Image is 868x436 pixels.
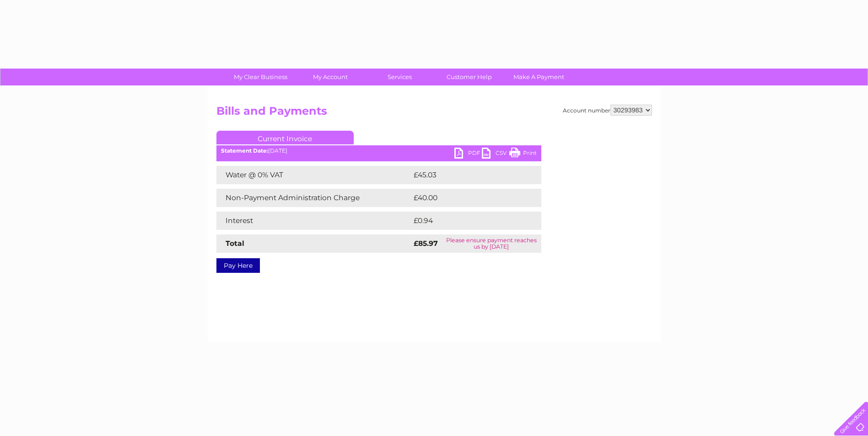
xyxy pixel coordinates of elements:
[431,69,507,85] a: Customer Help
[216,131,354,144] a: Current Invoice
[454,148,482,161] a: PDF
[223,69,298,85] a: My Clear Business
[411,189,523,207] td: £40.00
[442,234,541,253] td: Please ensure payment reaches us by [DATE]
[226,239,244,248] strong: Total
[216,105,652,122] h2: Bills and Payments
[292,69,368,85] a: My Account
[216,148,541,154] div: [DATE]
[411,212,520,230] td: £0.94
[362,69,437,85] a: Services
[216,166,411,184] td: Water @ 0% VAT
[501,69,577,85] a: Make A Payment
[216,258,260,273] a: Pay Here
[411,166,523,184] td: £45.03
[216,189,411,207] td: Non-Payment Administration Charge
[563,105,652,116] div: Account number
[414,239,438,248] strong: £85.97
[221,147,268,154] b: Statement Date:
[509,148,537,161] a: Print
[482,148,509,161] a: CSV
[216,212,411,230] td: Interest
